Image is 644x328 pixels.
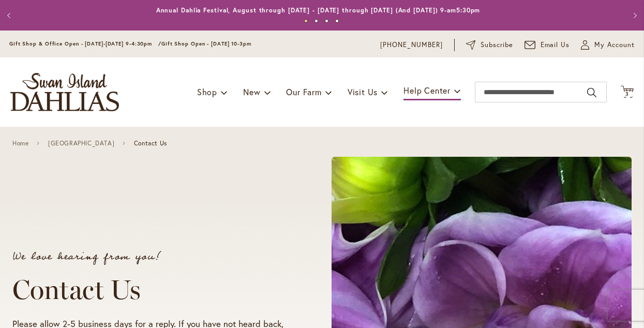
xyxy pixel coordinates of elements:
span: Contact Us [134,140,167,147]
a: Subscribe [466,40,513,50]
span: Gift Shop Open - [DATE] 10-3pm [161,40,251,47]
p: We love hearing from you! [12,251,292,262]
span: Subscribe [481,40,513,50]
span: Gift Shop & Office Open - [DATE]-[DATE] 9-4:30pm / [9,40,161,47]
button: 1 of 4 [304,19,308,23]
span: Our Farm [286,86,321,97]
h1: Contact Us [12,274,292,305]
span: My Account [594,40,635,50]
a: Annual Dahlia Festival, August through [DATE] - [DATE] through [DATE] (And [DATE]) 9-am5:30pm [156,6,481,14]
button: 2 of 4 [314,19,318,23]
button: Next [623,5,644,26]
a: [GEOGRAPHIC_DATA] [48,140,114,147]
span: Email Us [541,40,570,50]
span: New [243,86,260,97]
button: 3 [621,85,634,99]
span: 3 [625,91,629,97]
a: Home [12,140,28,147]
button: My Account [581,40,635,50]
a: Email Us [525,40,570,50]
span: Shop [197,86,217,97]
a: store logo [10,73,119,111]
span: Visit Us [348,86,378,97]
button: 3 of 4 [325,19,328,23]
button: 4 of 4 [335,19,339,23]
span: Help Center [403,85,451,96]
a: [PHONE_NUMBER] [380,40,443,50]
